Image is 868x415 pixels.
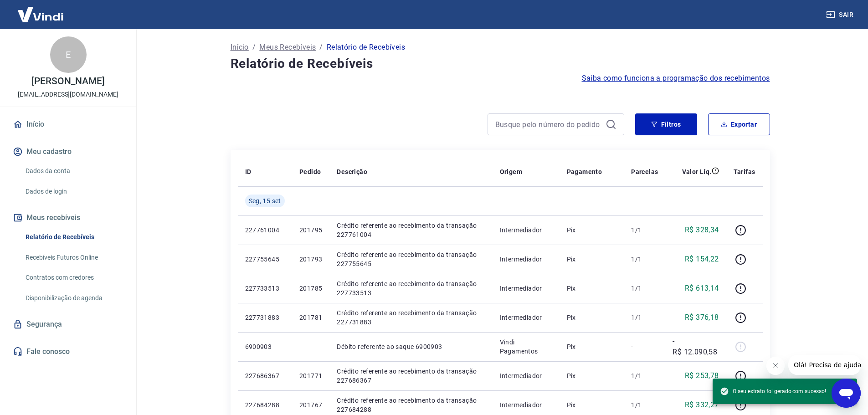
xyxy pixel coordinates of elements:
[245,225,285,235] p: 227761004
[337,367,485,385] p: Crédito referente ao recebimento da transação 227686367
[500,338,552,356] p: Vindi Pagamentos
[500,255,552,264] p: Intermediador
[22,162,125,180] a: Dados da conta
[245,400,285,410] p: 227684288
[299,313,322,322] p: 201781
[22,228,125,246] a: Relatório de Recebíveis
[337,221,485,239] p: Crédito referente ao recebimento da transação 227761004
[337,250,485,268] p: Crédito referente ao recebimento da transação 227755645
[31,77,104,86] p: [PERSON_NAME]
[685,400,719,410] p: R$ 332,27
[337,342,485,351] p: Débito referente ao saque 6900903
[259,42,316,53] a: Meus Recebíveis
[299,371,322,380] p: 201771
[567,167,602,176] p: Pagamento
[631,167,658,176] p: Parcelas
[337,396,485,414] p: Crédito referente ao recebimento da transação 227684288
[231,42,249,53] a: Início
[567,284,616,293] p: Pix
[631,400,658,410] p: 1/1
[567,255,616,264] p: Pix
[299,255,322,264] p: 201793
[299,284,322,293] p: 201785
[708,113,770,135] button: Exportar
[337,279,485,297] p: Crédito referente ao recebimento da transação 227733513
[832,379,861,408] iframe: Botão para abrir a janela de mensagens
[22,182,125,201] a: Dados de login
[685,370,719,381] p: R$ 253,78
[337,167,367,176] p: Descrição
[631,342,658,351] p: -
[567,400,616,410] p: Pix
[500,371,552,380] p: Intermediador
[11,0,70,28] img: Vindi
[22,248,125,267] a: Recebíveis Futuros Online
[500,284,552,293] p: Intermediador
[500,313,552,322] p: Intermediador
[685,283,719,294] p: R$ 613,14
[245,371,285,380] p: 227686367
[582,73,770,84] a: Saiba como funciona a programação dos recebimentos
[631,371,658,380] p: 1/1
[788,355,861,375] iframe: Mensagem da empresa
[766,357,785,375] iframe: Fechar mensagem
[567,313,616,322] p: Pix
[11,142,125,162] button: Meu cadastro
[299,400,322,410] p: 201767
[22,289,125,307] a: Disponibilização de agenda
[495,118,602,131] input: Busque pelo número do pedido
[249,196,281,205] span: Seg, 15 set
[685,254,719,265] p: R$ 154,22
[299,225,322,235] p: 201795
[682,167,712,176] p: Valor Líq.
[567,225,616,235] p: Pix
[337,308,485,327] p: Crédito referente ao recebimento da transação 227731883
[685,225,719,236] p: R$ 328,34
[327,42,405,53] p: Relatório de Recebíveis
[720,387,826,396] span: O seu extrato foi gerado com sucesso!
[673,336,719,358] p: -R$ 12.090,58
[631,225,658,235] p: 1/1
[18,90,118,99] p: [EMAIL_ADDRESS][DOMAIN_NAME]
[50,36,87,73] div: E
[631,313,658,322] p: 1/1
[631,284,658,293] p: 1/1
[5,6,77,14] span: Olá! Precisa de ajuda?
[245,313,285,322] p: 227731883
[22,268,125,287] a: Contratos com credores
[299,167,321,176] p: Pedido
[252,42,256,53] p: /
[245,255,285,264] p: 227755645
[631,255,658,264] p: 1/1
[500,400,552,410] p: Intermediador
[11,208,125,228] button: Meus recebíveis
[500,225,552,235] p: Intermediador
[824,6,857,23] button: Sair
[500,167,522,176] p: Origem
[635,113,697,135] button: Filtros
[11,314,125,334] a: Segurança
[245,167,252,176] p: ID
[11,342,125,362] a: Fale conosco
[11,114,125,134] a: Início
[245,342,285,351] p: 6900903
[734,167,755,176] p: Tarifas
[685,312,719,323] p: R$ 376,18
[319,42,323,53] p: /
[245,284,285,293] p: 227733513
[567,371,616,380] p: Pix
[567,342,616,351] p: Pix
[231,55,770,73] h4: Relatório de Recebíveis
